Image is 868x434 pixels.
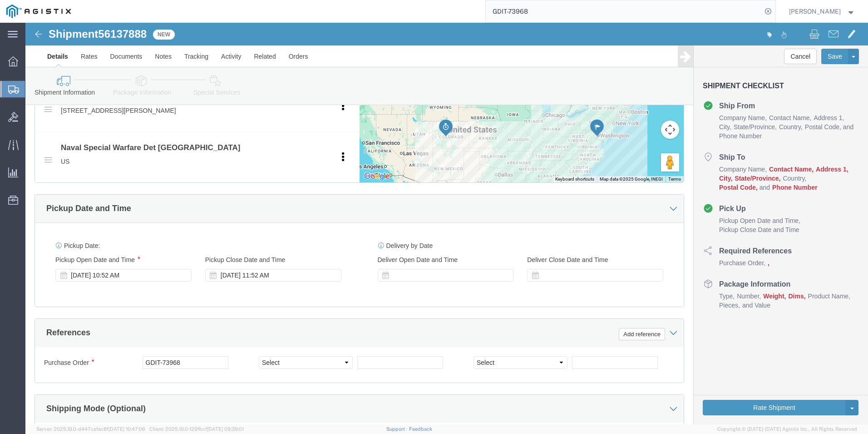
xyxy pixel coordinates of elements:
span: [DATE] 10:47:06 [108,426,145,432]
input: Search for shipment number, reference number [486,0,762,22]
iframe: FS Legacy Container [25,23,868,424]
button: [PERSON_NAME] [789,6,856,17]
span: Server: 2025.19.0-d447cefac8f [36,426,145,432]
span: Client: 2025.19.0-129fbcf [149,426,244,432]
span: [DATE] 09:39:01 [207,426,244,432]
span: Feras Saleh [789,6,841,16]
span: Copyright © [DATE]-[DATE] Agistix Inc., All Rights Reserved [717,425,857,433]
img: logo [6,5,71,18]
a: Support [386,426,409,432]
a: Feedback [409,426,432,432]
